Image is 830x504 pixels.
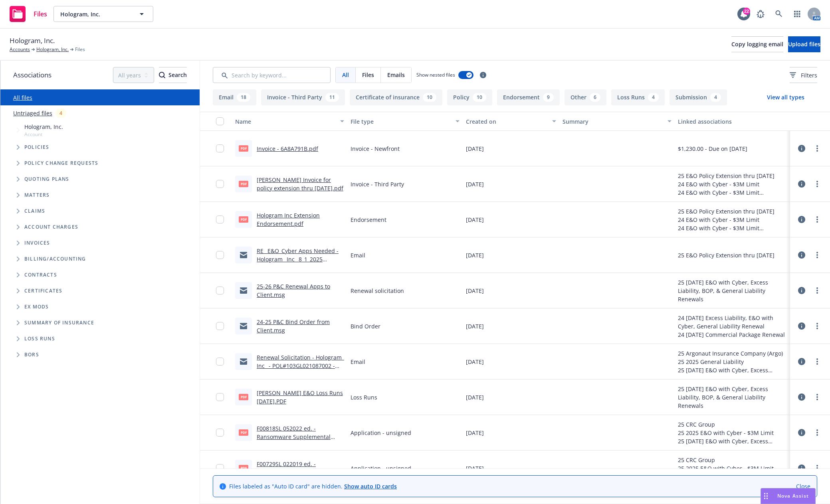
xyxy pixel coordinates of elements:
[678,251,775,259] div: 25 E&O Policy Extension thru [DATE]
[790,67,817,83] button: Filters
[237,93,250,102] div: 18
[423,93,436,102] div: 10
[812,392,822,402] a: more
[678,215,787,224] div: 24 E&O with Cyber - $3M Limit
[351,144,400,153] span: Invoice - Newfront
[731,36,783,52] button: Copy logging email
[24,123,63,131] span: Hologram, Inc.
[24,193,50,198] span: Matters
[812,179,822,189] a: more
[678,314,787,330] div: 24 [DATE] Excess Liability, E&O with Cyber, General Liability Renewal
[351,287,404,295] span: Renewal solicitation
[777,492,809,499] span: Nova Assist
[796,482,810,490] a: Close
[761,488,816,504] button: Nova Assist
[753,6,769,22] a: Report a Bug
[466,322,484,330] span: [DATE]
[159,67,187,83] div: Search
[24,131,63,138] span: Account
[473,93,486,102] div: 10
[678,429,787,437] div: 25 2025 E&O with Cyber - $3M Limit
[257,145,318,152] a: Invoice - 6A8A791B.pdf
[678,278,787,303] div: 25 [DATE] E&O with Cyber, Excess Liability, BOP, & General Liability Renewals
[55,109,66,118] div: 4
[812,215,822,224] a: more
[678,330,787,339] div: 24 [DATE] Commercial Package Renewal
[812,321,822,331] a: more
[24,225,78,229] span: Account charges
[216,464,224,472] input: Toggle Row Selected
[812,250,822,260] a: more
[24,177,69,182] span: Quoting plans
[216,322,224,330] input: Toggle Row Selected
[559,112,675,131] button: Summary
[801,71,817,79] span: Filters
[24,352,39,357] span: BORs
[24,320,94,325] span: Summary of insurance
[463,112,559,131] button: Created on
[351,393,377,401] span: Loss Runs
[0,251,200,363] div: Folder Tree Example
[344,482,397,490] a: Show auto ID cards
[216,144,224,152] input: Toggle Row Selected
[257,389,343,405] a: [PERSON_NAME] E&O Loss Runs [DATE].PDF
[53,6,153,22] button: Hologram, Inc.
[159,72,165,78] svg: Search
[13,70,52,80] span: Associations
[216,429,224,437] input: Toggle Row Selected
[159,67,187,83] button: SearchSearch
[216,117,224,125] input: Select all
[678,207,787,215] div: 25 E&O Policy Extension thru [DATE]
[351,117,451,126] div: File type
[812,286,822,295] a: more
[351,215,386,224] span: Endorsement
[466,429,484,437] span: [DATE]
[812,463,822,473] a: more
[257,211,320,227] a: Hologram Inc Extension Endorsement.pdf
[6,3,50,25] a: Files
[36,46,69,53] a: Hologram, Inc.
[10,36,55,46] span: Hologram, Inc.
[257,247,339,271] a: RE_ E&O_Cyber Apps Needed - Hologram_ Inc_ 8_1_2025 Renewal.msg
[34,11,47,17] span: Files
[239,465,248,471] span: PDF
[10,46,30,53] a: Accounts
[235,117,335,126] div: Name
[788,40,820,48] span: Upload files
[216,393,224,401] input: Toggle Row Selected
[466,251,484,259] span: [DATE]
[24,289,62,293] span: Certificates
[611,89,665,105] button: Loss Runs
[812,428,822,437] a: more
[351,322,380,330] span: Bind Order
[257,460,333,484] a: F00729SL 022019 ed. -[PERSON_NAME] MediaTech Renewal App.PDF
[812,144,822,153] a: more
[678,224,787,232] div: 24 E&O with Cyber - $3M Limit
[678,144,747,153] div: $1,230.00 - Due on [DATE]
[812,357,822,366] a: more
[60,10,129,18] span: Hologram, Inc.
[257,354,344,378] a: Renewal Solicitation - Hologram_ Inc_ - POL#103GL021087002 - Exp - 08_01_2025.msg
[466,287,484,295] span: [DATE]
[678,366,787,374] div: 25 [DATE] E&O with Cyber, Excess Liability, BOP, & General Liability Renewals
[239,145,248,151] span: pdf
[678,117,787,126] div: Linked associations
[466,144,484,153] span: [DATE]
[466,358,484,366] span: [DATE]
[678,464,787,472] div: 25 2025 E&O with Cyber - $3M Limit
[351,429,411,437] span: Application - unsigned
[416,71,455,78] span: Show nested files
[0,121,200,251] div: Tree Example
[387,71,405,79] span: Emails
[257,283,330,298] a: 25-26 P&C Renewal Apps to Client.msg
[761,488,771,504] div: Drag to move
[771,6,787,22] a: Search
[648,93,659,102] div: 4
[239,394,248,400] span: PDF
[678,456,787,464] div: 25 CRC Group
[239,429,248,435] span: PDF
[351,251,365,259] span: Email
[216,180,224,188] input: Toggle Row Selected
[75,46,85,53] span: Files
[678,188,787,197] div: 24 E&O with Cyber - $3M Limit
